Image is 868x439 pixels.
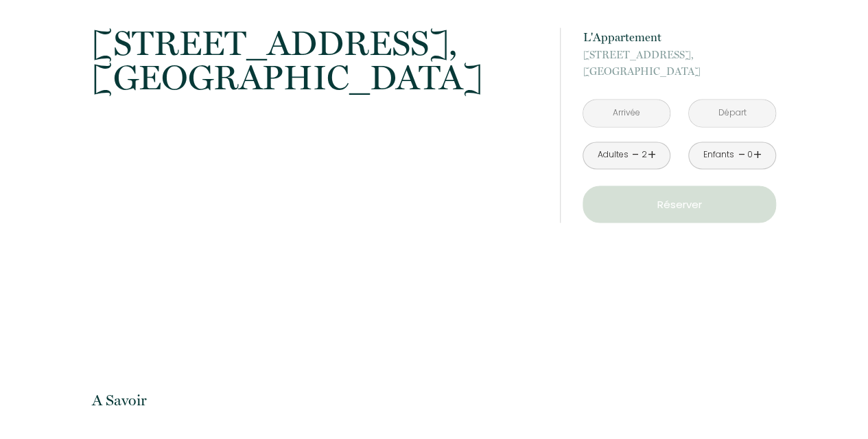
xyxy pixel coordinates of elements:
span: [STREET_ADDRESS], [583,47,776,63]
input: Arrivée [583,100,670,126]
a: + [753,144,762,166]
span: [STREET_ADDRESS], [92,26,542,60]
p: L'Appartement [583,27,776,47]
a: - [738,144,745,166]
p: [GEOGRAPHIC_DATA] [92,26,542,95]
input: Départ [689,100,775,126]
a: - [632,144,640,166]
p: A Savoir [92,390,542,409]
div: 0 [747,148,753,161]
button: Réserver [583,185,776,223]
div: 2 [641,148,648,161]
p: Réserver [587,196,771,212]
div: Adultes [597,148,628,161]
a: + [648,144,656,166]
p: [GEOGRAPHIC_DATA] [583,47,776,80]
div: Enfants [703,148,734,161]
